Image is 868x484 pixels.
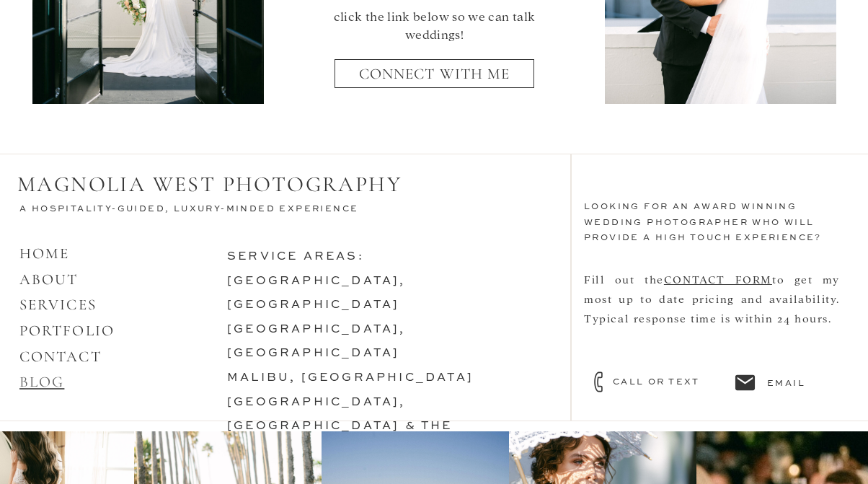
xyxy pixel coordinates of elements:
[613,375,726,388] a: call or text
[19,348,102,366] a: CONTACT
[19,245,79,289] a: HOMEABOUT
[344,65,525,93] a: connect with me
[19,373,64,391] a: BLOG
[19,202,381,219] h3: A Hospitality-Guided, Luxury-Minded Experience
[17,172,421,199] h2: MAGNOLIA WEST PHOTOGRAPHY
[584,200,852,262] h3: looking for an award winning WEDDING photographer who will provide a HIGH TOUCH experience?
[227,324,406,360] a: [GEOGRAPHIC_DATA], [GEOGRAPHIC_DATA]
[584,269,840,382] nav: Fill out the to get my most up to date pricing and availability. Typical response time is within ...
[664,272,772,286] a: CONTACT FORM
[227,245,534,397] h3: service areas:
[767,377,834,390] a: email
[19,296,97,314] a: SERVICES
[19,322,115,340] a: PORTFOLIO
[227,372,474,384] a: malibu, [GEOGRAPHIC_DATA]
[227,276,406,312] a: [GEOGRAPHIC_DATA], [GEOGRAPHIC_DATA]
[227,397,453,457] a: [GEOGRAPHIC_DATA], [GEOGRAPHIC_DATA] & the lowcountry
